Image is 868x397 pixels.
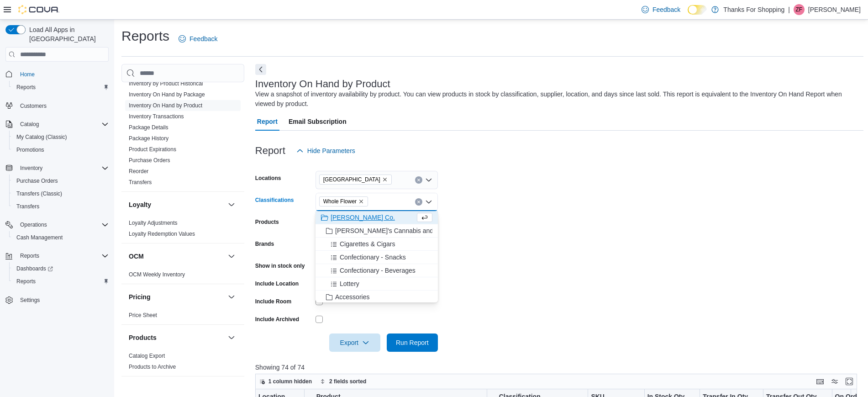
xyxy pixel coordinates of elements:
span: Hide Parameters [307,146,355,155]
span: Dashboards [16,265,53,272]
span: Catalog [16,119,109,130]
button: Next [255,64,266,75]
a: Package History [129,135,168,142]
a: Home [16,69,38,80]
button: Loyalty [129,200,224,209]
span: Customers [20,102,47,110]
button: Operations [2,218,112,231]
button: Promotions [9,143,112,156]
button: 2 fields sorted [316,376,370,387]
span: [GEOGRAPHIC_DATA] [323,175,380,184]
a: Catalog Export [129,353,165,359]
p: [PERSON_NAME] [808,4,861,15]
button: Reports [9,81,112,94]
span: Whole Flower [319,196,368,206]
button: Remove Whole Flower from selection in this group [358,199,364,204]
span: Package Details [129,124,168,131]
span: Catalog [20,121,39,128]
button: Open list of options [425,176,432,184]
label: Brands [255,240,274,248]
nav: Complex example [5,64,109,330]
a: Transfers [13,201,43,212]
div: View a snapshot of inventory availability by product. You can view products in stock by classific... [255,90,859,109]
button: Clear input [415,198,422,206]
span: Catalog Export [129,352,165,360]
a: Product Expirations [129,146,176,153]
a: Inventory by Product Historical [129,80,203,87]
span: OCM Weekly Inventory [129,271,185,278]
span: Operations [16,219,109,230]
span: Promotions [16,146,44,154]
button: [PERSON_NAME]'s Cannabis and Munchie Market [316,224,438,238]
span: Cigarettes & Cigars [340,239,395,249]
button: Operations [16,219,51,230]
a: Settings [16,295,43,306]
button: Transfers [9,200,112,213]
span: Confectionary - Beverages [340,266,416,275]
h3: Pricing [129,292,150,302]
span: Transfers [129,179,152,186]
button: Settings [2,293,112,307]
span: Southdale [319,175,392,185]
span: Run Report [396,338,429,347]
span: Transfers (Classic) [16,190,62,197]
a: Feedback [638,0,684,19]
button: Reports [2,249,112,262]
a: Dashboards [9,262,112,275]
span: Purchase Orders [129,157,170,164]
label: Include Room [255,298,291,305]
button: Products [226,332,237,343]
span: Reports [13,82,109,93]
span: My Catalog (Classic) [16,133,67,141]
h3: Inventory On Hand by Product [255,79,390,90]
a: Dashboards [13,263,57,274]
button: Run Report [387,333,438,352]
button: Display options [829,376,840,387]
span: Export [335,333,375,352]
span: Promotions [13,144,109,155]
span: Report [257,112,278,131]
input: Dark Mode [688,5,707,15]
span: Inventory [16,163,109,174]
span: Transfers [16,203,39,210]
button: Catalog [16,119,42,130]
a: Purchase Orders [13,175,62,186]
label: Locations [255,175,281,182]
span: Settings [20,296,40,304]
div: OCM [121,269,244,284]
span: [PERSON_NAME]'s Cannabis and Munchie Market [335,226,481,235]
button: [PERSON_NAME] Co. [316,211,438,224]
a: Cash Management [13,232,66,243]
button: Hide Parameters [293,142,359,160]
a: Products to Archive [129,364,176,370]
p: Showing 74 of 74 [255,363,863,372]
div: Pricing [121,310,244,324]
span: Whole Flower [323,197,357,206]
a: Feedback [175,30,221,48]
span: Transfers (Classic) [13,188,109,199]
button: Reports [9,275,112,288]
span: Products to Archive [129,363,176,371]
span: Settings [16,294,109,306]
a: Reports [13,276,39,287]
button: Lottery [316,277,438,291]
label: Products [255,218,279,226]
label: Include Location [255,280,299,287]
button: Export [329,333,380,352]
a: Inventory On Hand by Package [129,91,205,98]
div: Products [121,350,244,376]
span: [PERSON_NAME] Co. [331,213,395,222]
button: Catalog [2,118,112,131]
div: Inventory [121,67,244,191]
span: ZF [796,4,803,15]
span: Purchase Orders [16,177,58,185]
button: 1 column hidden [256,376,316,387]
div: Zander Finch [794,4,805,15]
button: Loyalty [226,199,237,210]
button: Confectionary - Beverages [316,264,438,277]
a: Loyalty Redemption Values [129,231,195,237]
a: My Catalog (Classic) [13,132,71,143]
a: Purchase Orders [129,157,170,164]
span: Purchase Orders [13,175,109,186]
